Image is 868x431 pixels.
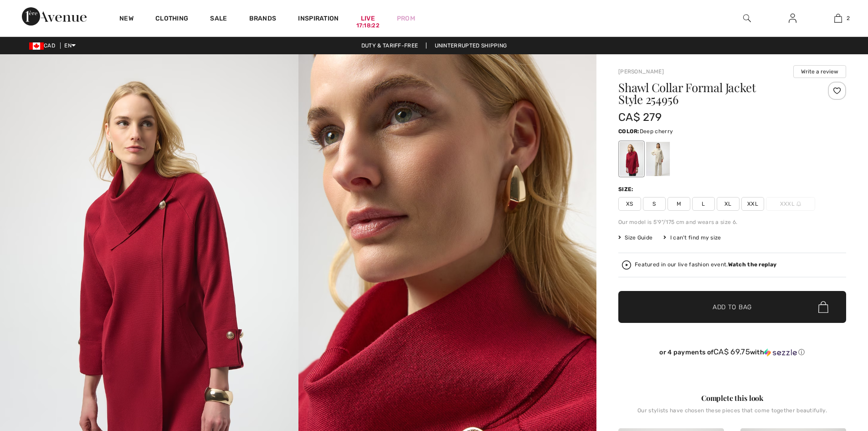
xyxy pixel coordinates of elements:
[618,291,846,323] button: Add to Bag
[728,261,777,268] strong: Watch the replay
[717,197,740,211] span: XL
[618,197,641,211] span: XS
[816,13,860,24] a: 2
[796,202,801,206] img: ring-m.svg
[618,185,636,193] div: Size:
[847,14,850,22] span: 2
[29,42,59,49] span: CAD
[618,348,846,357] div: or 4 payments of with
[618,111,662,124] span: CA$ 279
[834,13,842,24] img: My Bag
[29,42,44,50] img: Canadian Dollar
[618,407,846,421] div: Our stylists have chosen these pieces that come together beautifully.
[618,393,846,404] div: Complete this look
[356,21,380,30] div: 17:18:22
[635,262,776,268] div: Featured in our live fashion event.
[743,13,751,24] img: search the website
[210,15,227,24] a: Sale
[361,14,375,23] a: Live17:18:22
[155,15,188,24] a: Clothing
[618,82,808,105] h1: Shawl Collar Formal Jacket Style 254956
[618,68,664,75] a: [PERSON_NAME]
[618,348,846,360] div: or 4 payments ofCA$ 69.75withSezzle Click to learn more about Sezzle
[298,15,339,24] span: Inspiration
[643,197,666,211] span: S
[646,142,670,176] div: Birch melange
[714,347,750,356] span: CA$ 69.75
[618,234,652,242] span: Size Guide
[249,15,277,24] a: Brands
[793,65,846,78] button: Write a review
[789,13,796,24] img: My Info
[764,348,797,357] img: Sezzle
[692,197,715,211] span: L
[640,128,673,135] span: Deep cherry
[119,15,134,24] a: New
[22,7,87,26] img: 1ère Avenue
[663,234,721,242] div: I can't find my size
[618,128,640,135] span: Color:
[741,197,764,211] span: XXL
[622,260,631,270] img: Watch the replay
[818,301,828,313] img: Bag.svg
[397,14,415,23] a: Prom
[668,197,690,211] span: M
[713,302,752,312] span: Add to Bag
[766,197,815,211] span: XXXL
[810,363,859,385] iframe: Opens a widget where you can find more information
[64,42,76,49] span: EN
[781,13,804,24] a: Sign In
[618,218,846,226] div: Our model is 5'9"/175 cm and wears a size 6.
[620,142,643,176] div: Deep cherry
